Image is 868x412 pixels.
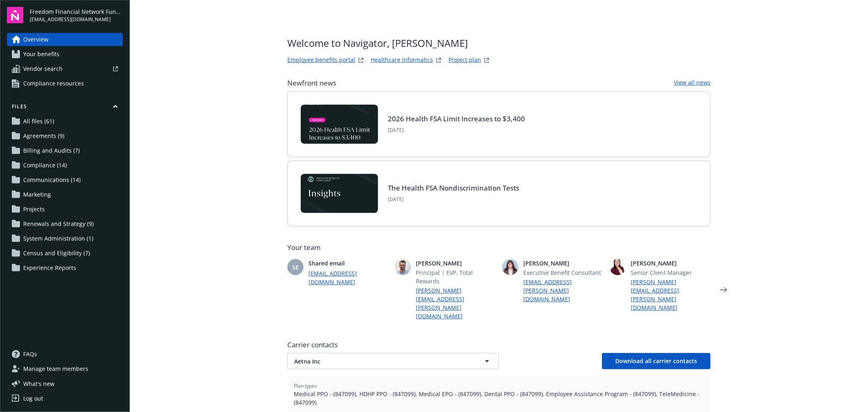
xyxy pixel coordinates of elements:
[23,392,43,405] div: Log out
[23,62,63,75] span: Vendor search
[631,259,711,267] span: [PERSON_NAME]
[23,232,93,245] span: System Administration (1)
[523,278,603,303] a: [EMAIL_ADDRESS][PERSON_NAME][DOMAIN_NAME]
[388,114,525,123] a: 2026 Health FSA Limit Increases to $3,400
[23,203,45,216] span: Projects
[371,55,433,65] a: Healthcare Informatics
[23,348,37,361] span: FAQs
[287,78,336,88] span: Newfront news
[717,283,730,296] a: Next
[294,357,464,366] span: Aetna Inc
[23,247,90,260] span: Census and Eligibility (7)
[7,217,123,230] a: Renewals and Strategy (9)
[301,174,378,213] img: Card Image - EB Compliance Insights.png
[287,243,711,252] span: Your team
[7,232,123,245] a: System Administration (1)
[615,357,697,365] span: Download all carrier contacts
[674,78,711,88] a: View all news
[434,55,444,65] a: springbukWebsite
[301,105,378,144] img: BLOG-Card Image - Compliance - 2026 Health FSA Limit Increases to $3,400.jpg
[23,362,88,375] span: Manage team members
[23,159,67,172] span: Compliance (14)
[7,77,123,90] a: Compliance resources
[602,353,711,369] button: Download all carrier contacts
[23,115,54,128] span: All files (61)
[631,268,711,277] span: Senior Client Manager
[523,268,603,277] span: Executive Benefit Consultant
[395,259,411,275] img: photo
[30,7,123,16] span: Freedom Financial Network Funding, LLC
[7,159,123,172] a: Compliance (14)
[7,173,123,186] a: Communications (14)
[416,286,496,320] a: [PERSON_NAME][EMAIL_ADDRESS][PERSON_NAME][DOMAIN_NAME]
[30,7,123,23] button: Freedom Financial Network Funding, LLC[EMAIL_ADDRESS][DOMAIN_NAME]
[7,379,68,388] button: What's new
[23,144,80,157] span: Billing and Audits (7)
[482,55,492,65] a: projectPlanWebsite
[7,129,123,142] a: Agreements (9)
[7,348,123,361] a: FAQs
[23,261,76,274] span: Experience Reports
[7,144,123,157] a: Billing and Audits (7)
[631,278,711,312] a: [PERSON_NAME][EMAIL_ADDRESS][PERSON_NAME][DOMAIN_NAME]
[448,55,481,65] a: Project plan
[7,115,123,128] a: All files (61)
[23,379,55,388] span: What ' s new
[7,362,123,375] a: Manage team members
[7,7,23,23] img: navigator-logo.svg
[23,217,94,230] span: Renewals and Strategy (9)
[416,259,496,267] span: [PERSON_NAME]
[23,173,81,186] span: Communications (14)
[294,390,704,407] span: Medical PPO - (847099), HDHP PPO - (847099), Medical EPO - (847099), Dental PPO - (847099), Emplo...
[294,382,704,390] span: Plan types
[523,259,603,267] span: [PERSON_NAME]
[388,127,525,134] span: [DATE]
[7,103,123,113] button: Files
[7,188,123,201] a: Marketing
[7,33,123,46] a: Overview
[287,55,355,65] a: Employee benefits portal
[388,183,519,193] a: The Health FSA Nondiscrimination Tests
[292,263,299,272] span: SE
[7,261,123,274] a: Experience Reports
[502,259,518,275] img: photo
[356,55,366,65] a: striveWebsite
[7,203,123,216] a: Projects
[308,259,388,267] span: Shared email
[23,77,84,90] span: Compliance resources
[610,259,626,275] img: photo
[7,247,123,260] a: Census and Eligibility (7)
[287,36,492,50] span: Welcome to Navigator , [PERSON_NAME]
[416,268,496,285] span: Principal | EVP, Total Rewards
[23,129,64,142] span: Agreements (9)
[388,196,519,203] span: [DATE]
[7,62,123,75] a: Vendor search
[23,188,51,201] span: Marketing
[308,269,388,286] a: [EMAIL_ADDRESS][DOMAIN_NAME]
[23,33,48,46] span: Overview
[287,353,499,369] button: Aetna Inc
[7,48,123,61] a: Your benefits
[287,340,711,350] span: Carrier contacts
[23,48,59,61] span: Your benefits
[30,16,123,23] span: [EMAIL_ADDRESS][DOMAIN_NAME]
